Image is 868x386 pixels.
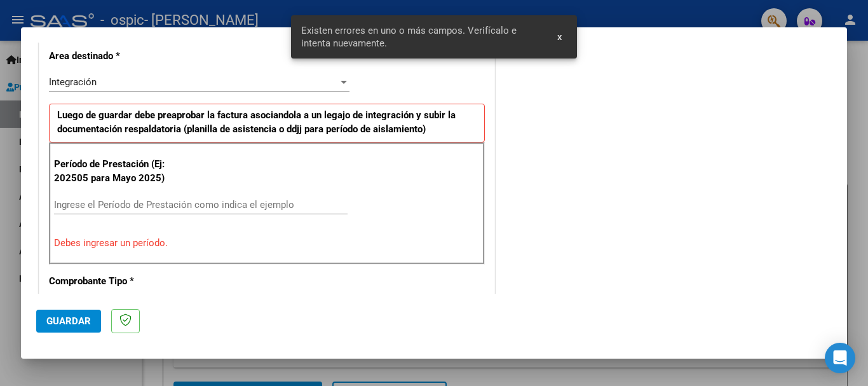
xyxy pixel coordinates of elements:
p: Período de Prestación (Ej: 202505 para Mayo 2025) [54,157,182,186]
p: Comprobante Tipo * [49,274,180,289]
button: Guardar [36,310,101,333]
span: Existen errores en uno o más campos. Verifícalo e intenta nuevamente. [301,24,543,50]
span: Guardar [46,315,91,327]
span: Integración [49,76,97,88]
span: x [557,31,562,43]
div: Open Intercom Messenger [825,343,855,373]
p: Debes ingresar un período. [54,236,480,251]
button: x [547,25,572,48]
strong: Luego de guardar debe preaprobar la factura asociandola a un legajo de integración y subir la doc... [57,109,456,135]
p: Area destinado * [49,49,180,64]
